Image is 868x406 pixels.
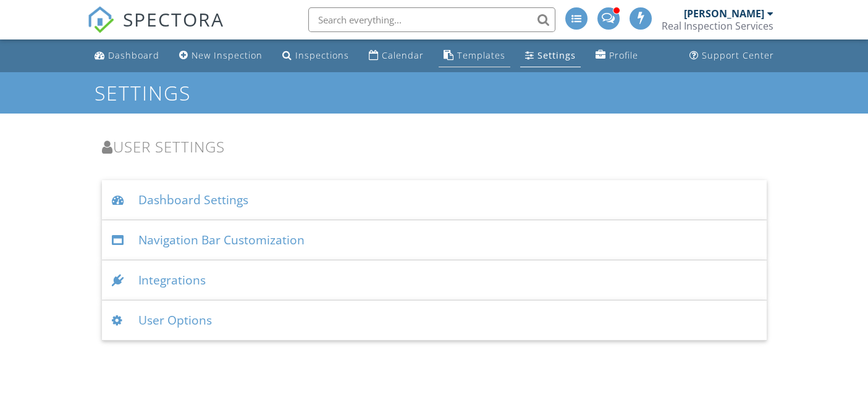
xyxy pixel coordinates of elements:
[90,44,164,67] a: Dashboard
[192,49,263,61] div: New Inspection
[684,7,764,20] div: [PERSON_NAME]
[364,44,429,67] a: Calendar
[102,180,767,220] div: Dashboard Settings
[382,49,424,61] div: Calendar
[295,49,349,61] div: Inspections
[87,17,224,43] a: SPECTORA
[609,49,638,61] div: Profile
[102,260,767,300] div: Integrations
[537,49,576,61] div: Settings
[87,6,114,33] img: The Best Home Inspection Software - Spectora
[95,82,773,104] h1: Settings
[102,220,767,260] div: Navigation Bar Customization
[174,44,268,67] a: New Inspection
[520,44,581,67] a: Settings
[457,49,505,61] div: Templates
[123,6,224,32] span: SPECTORA
[662,20,773,32] div: Real Inspection Services
[102,138,767,155] h3: User Settings
[685,44,779,67] a: Support Center
[277,44,354,67] a: Inspections
[102,300,767,341] div: User Options
[108,49,159,61] div: Dashboard
[308,7,555,32] input: Search everything...
[702,49,774,61] div: Support Center
[591,44,643,67] a: Profile
[439,44,510,67] a: Templates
